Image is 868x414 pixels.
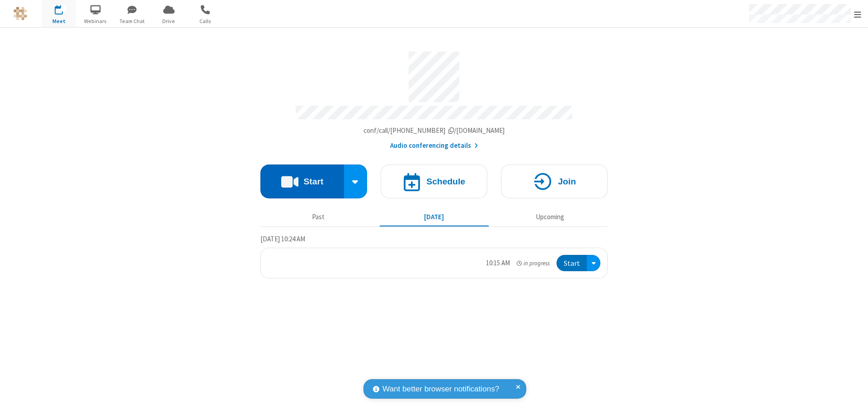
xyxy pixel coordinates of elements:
[264,208,373,226] button: Past
[390,141,478,151] button: Audio conferencing details
[382,383,499,395] span: Want better browser notifications?
[61,5,67,12] div: 1
[79,17,113,25] span: Webinars
[303,177,323,186] h4: Start
[115,17,149,25] span: Team Chat
[260,235,305,243] span: [DATE] 10:24 AM
[363,126,505,136] button: Copy my meeting room linkCopy my meeting room link
[495,208,604,226] button: Upcoming
[381,165,487,198] button: Schedule
[501,165,608,198] button: Join
[260,165,344,198] button: Start
[517,259,550,268] em: in progress
[344,165,368,198] div: Start conference options
[152,17,186,25] span: Drive
[42,17,76,25] span: Meet
[189,17,222,25] span: Calls
[260,45,608,151] section: Account details
[587,255,600,272] div: Open menu
[557,255,587,272] button: Start
[363,126,505,135] span: Copy my meeting room link
[845,390,861,408] iframe: Chat
[260,234,608,279] section: Today's Meetings
[380,208,489,226] button: [DATE]
[486,258,510,268] div: 10:15 AM
[558,177,576,186] h4: Join
[14,7,27,20] img: QA Selenium DO NOT DELETE OR CHANGE
[426,177,465,186] h4: Schedule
